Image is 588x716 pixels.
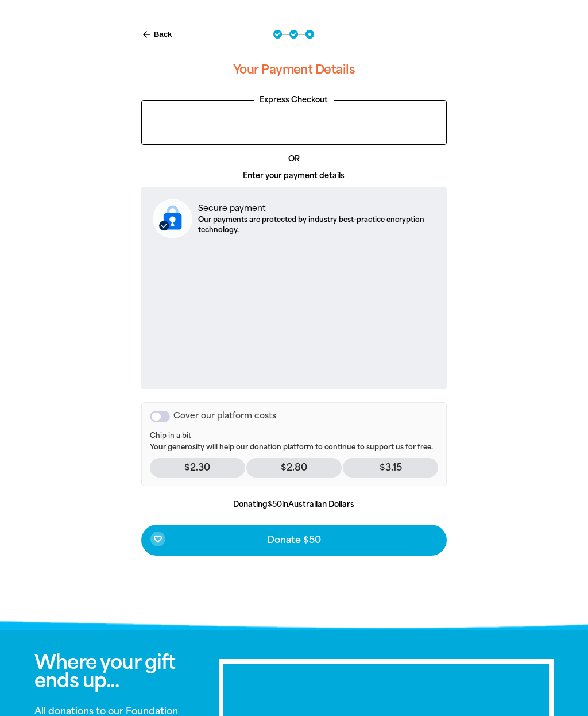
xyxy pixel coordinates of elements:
span: Donate $50 [267,536,321,545]
p: Secure payment [198,202,436,214]
p: $3.15 [343,458,438,478]
p: Your generosity will help our donation platform to continue to support us for free. [150,432,439,452]
legend: Express Checkout [254,94,334,106]
p: Donating in Australian Dollars [141,499,447,510]
p: Enter your payment details [141,170,447,182]
p: OR [283,153,305,165]
button: Back [137,25,177,44]
button: favorite_borderDonate $50 [141,525,447,556]
button: Navigate to step 1 of 3 to enter your donation amount [273,30,282,39]
p: $2.30 [150,458,245,478]
p: Our payments are protected by industry best-practice encryption technology. [198,214,436,235]
b: $50 [268,500,282,509]
i: favorite_border [153,534,163,544]
h3: Your Payment Details [141,52,447,87]
button: Navigate to step 3 of 3 to enter your payment details [305,30,314,39]
span: Chip in a bit [150,432,439,441]
p: $2.80 [246,458,342,478]
button: Navigate to step 2 of 3 to enter your details [289,30,298,39]
iframe: Secure payment input frame [150,248,438,380]
iframe: PayPal-paypal [148,106,441,137]
span: Where your gift ends up... [34,651,176,691]
button: Cover our platform costs [150,411,170,422]
i: arrow_back [141,29,152,40]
